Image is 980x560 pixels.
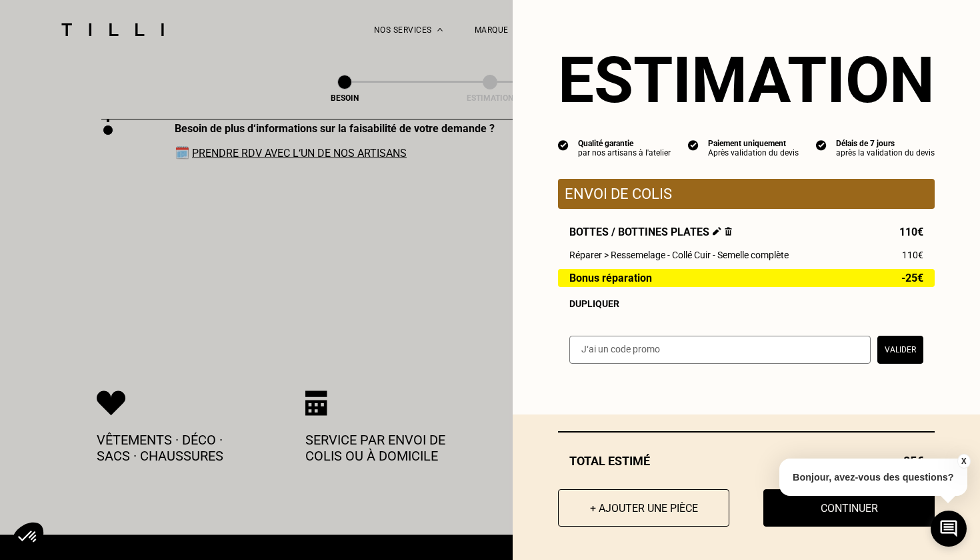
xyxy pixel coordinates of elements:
[569,250,789,260] span: Réparer > Ressemelage - Collé Cuir - Semelle complète
[558,454,935,468] div: Total estimé
[779,459,967,496] p: Bonjour, avez-vous des questions?
[558,489,729,527] button: + Ajouter une pièce
[763,489,935,527] button: Continuer
[578,148,671,158] div: par nos artisans à l'atelier
[877,336,923,364] button: Valider
[708,148,799,158] div: Après validation du devis
[836,148,935,158] div: après la validation du devis
[899,226,923,238] span: 110€
[688,139,699,151] img: icon list info
[569,272,652,284] span: Bonus réparation
[569,336,871,364] input: J‘ai un code promo
[569,226,732,238] span: Bottes / Bottines plates
[902,250,923,260] span: 110€
[569,298,923,309] div: Dupliquer
[713,227,721,236] img: Éditer
[957,454,970,469] button: X
[836,139,935,148] div: Délais de 7 jours
[708,139,799,148] div: Paiement uniquement
[816,139,827,151] img: icon list info
[558,139,569,151] img: icon list info
[901,272,923,284] span: -25€
[558,43,935,117] section: Estimation
[725,227,732,236] img: Supprimer
[565,186,928,202] p: Envoi de colis
[578,139,671,148] div: Qualité garantie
